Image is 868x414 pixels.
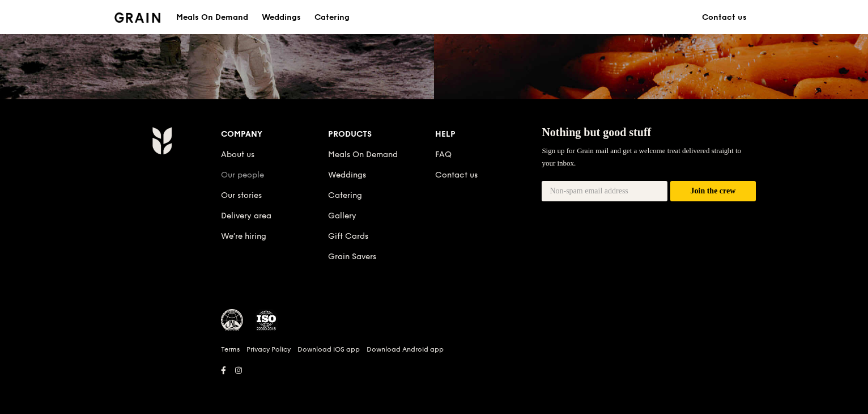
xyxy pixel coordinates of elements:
[308,1,356,35] a: Catering
[221,170,264,180] a: Our people
[221,150,254,159] a: About us
[435,170,478,180] a: Contact us
[221,231,266,241] a: We’re hiring
[328,170,366,180] a: Weddings
[108,378,760,387] h6: Revision
[328,126,435,142] div: Products
[328,191,362,200] a: Catering
[367,345,444,354] a: Download Android app
[255,309,278,332] img: ISO Certified
[176,1,248,35] div: Meals On Demand
[221,211,271,221] a: Delivery area
[314,1,350,35] div: Catering
[435,150,452,159] a: FAQ
[221,309,244,332] img: MUIS Halal Certified
[221,345,240,354] a: Terms
[221,126,328,142] div: Company
[670,181,756,202] button: Join the crew
[695,1,754,35] a: Contact us
[542,126,651,138] span: Nothing but good stuff
[542,146,741,167] span: Sign up for Grain mail and get a welcome treat delivered straight to your inbox.
[246,345,291,354] a: Privacy Policy
[297,345,360,354] a: Download iOS app
[328,231,368,241] a: Gift Cards
[328,150,398,159] a: Meals On Demand
[328,211,356,221] a: Gallery
[114,12,160,23] img: Grain
[328,252,376,261] a: Grain Savers
[542,181,667,201] input: Non-spam email address
[255,1,308,35] a: Weddings
[262,1,301,35] div: Weddings
[221,191,262,200] a: Our stories
[435,126,542,142] div: Help
[152,126,172,155] img: Grain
